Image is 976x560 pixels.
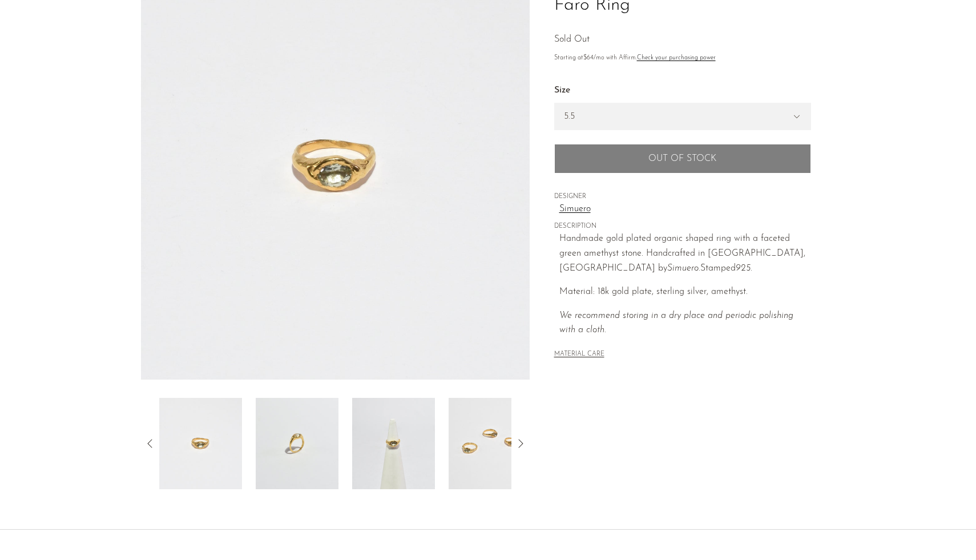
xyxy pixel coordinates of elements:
em: Simuero. [667,264,700,273]
button: Add to cart [554,144,811,174]
span: Out of stock [648,154,716,164]
em: 925. [736,264,752,273]
img: Faro Ring [159,398,242,489]
p: Material: 18k gold plate, sterling silver, amethyst. [559,285,811,300]
img: Faro Ring [449,398,531,489]
img: Faro Ring [256,398,338,489]
p: Handmade gold plated organic shaped ring with a faceted green amethyst stone. Handcrafted in [GEO... [559,232,811,276]
span: Sold Out [554,35,590,44]
a: Simuero [559,202,811,217]
button: MATERIAL CARE [554,350,604,359]
a: Check your purchasing power - Learn more about Affirm Financing (opens in modal) [637,55,716,61]
span: DESIGNER [554,192,811,202]
span: DESCRIPTION [554,221,811,232]
span: $64 [583,55,594,61]
img: Faro Ring [352,398,435,489]
p: Starting at /mo with Affirm. [554,53,811,63]
label: Size [554,83,811,98]
i: We recommend storing in a dry place and periodic polishing with a cloth. [559,311,793,335]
